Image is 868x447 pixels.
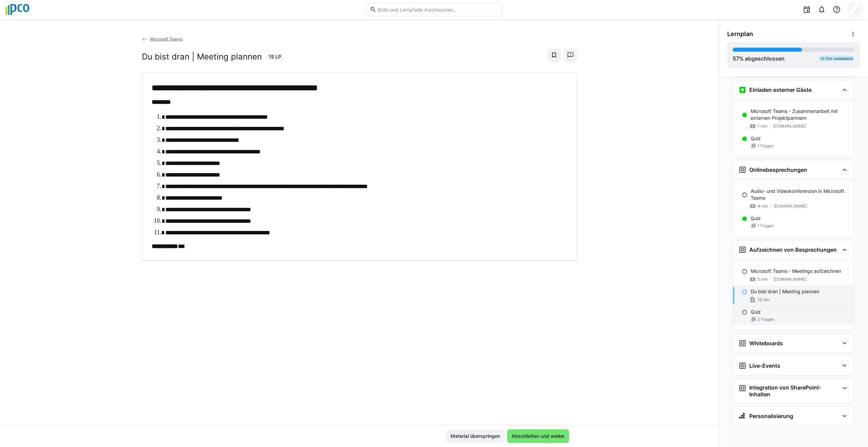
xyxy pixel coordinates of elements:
[507,429,569,443] button: Abschließen und weiter
[727,30,753,38] span: Lernplan
[773,277,806,282] span: [DOMAIN_NAME]
[142,36,183,42] a: Microsoft Teams
[511,433,566,440] span: Abschließen und weiter
[757,143,774,149] span: 1 Fragen
[377,6,498,13] input: Skills und Lernpfade durchsuchen…
[150,36,182,42] span: Microsoft Teams
[142,52,262,62] h2: Du bist dran | Meeting plannen
[749,340,783,347] h3: Whiteboards
[733,55,739,62] span: 57
[773,123,806,129] span: [DOMAIN_NAME]
[733,54,785,63] div: % abgeschlossen
[757,297,770,302] span: 15 min
[446,429,504,443] button: Material überspringen
[269,53,281,60] span: 15 LP
[749,86,812,93] h3: Einladen externer Gäste
[757,123,767,129] span: 1 min
[751,268,841,275] p: Microsoft Teams - Meetings aufzeichnen
[749,384,839,398] h3: Integration von SharePoint-Inhalten
[757,223,774,229] span: 1 Fragen
[751,309,761,315] p: Quiz
[819,56,854,61] div: 1h 51m verbleibend
[450,433,501,440] span: Material überspringen
[751,188,849,201] p: Audio- und Videokonferenzen in Microsoft Teams
[749,362,780,369] h3: Live-Events
[757,277,768,282] span: 5 min
[751,108,849,121] p: Microsoft Teams - Zusammenarbeit mit externen Projektpartnern
[757,317,774,322] span: 2 Fragen
[774,203,807,209] span: [DOMAIN_NAME]
[749,413,793,419] h3: Personalisierung
[751,215,761,222] p: Quiz
[749,246,837,253] h3: Aufzeichnen von Besprechungen
[751,135,761,142] p: Quiz
[749,166,807,173] h3: Onlinebesprechungen
[757,203,768,209] span: 4 min
[751,288,819,295] p: Du bist dran | Meeting plannen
